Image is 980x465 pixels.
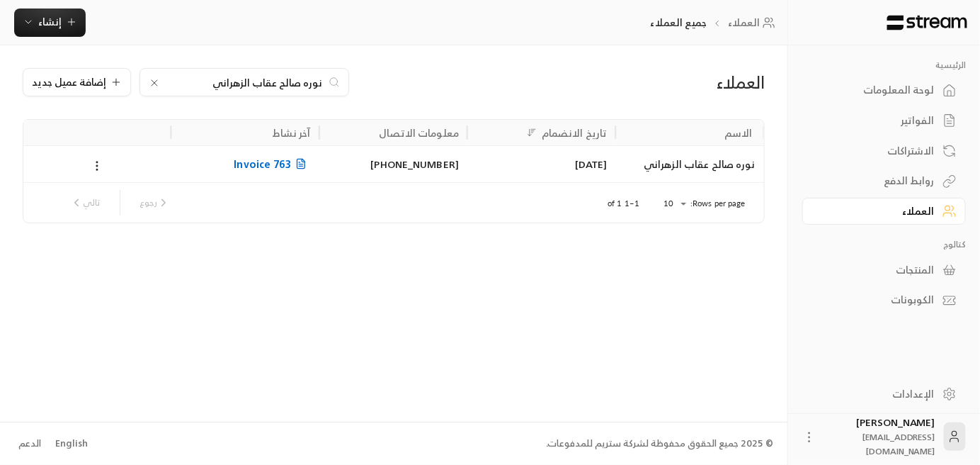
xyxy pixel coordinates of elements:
a: روابط الدفع [802,167,966,195]
div: الكوبونات [820,293,934,307]
a: الفواتير [802,107,966,135]
nav: breadcrumb [651,16,780,30]
div: آخر نشاط [273,124,311,142]
a: العملاء [802,198,966,225]
div: الفواتير [820,113,934,128]
div: لوحة المعلومات [820,83,934,97]
div: العملاء [820,204,934,218]
a: الإعدادات [802,380,966,408]
span: إنشاء [38,13,62,30]
p: Rows per page: [690,198,746,209]
p: الرئيسية [802,60,966,71]
div: المنتجات [820,263,934,277]
span: Invoice 763 [234,155,310,173]
a: الاشتراكات [802,137,966,164]
div: العملاء [527,71,765,94]
div: [PHONE_NUMBER] [328,146,459,182]
a: المنتجات [802,256,966,284]
a: لوحة المعلومات [802,77,966,104]
p: 1–1 of 1 [608,198,639,209]
button: إنشاء [14,9,86,37]
span: إضافة عميل جديد [32,77,106,87]
div: تاريخ الانضمام [542,124,608,142]
div: الاشتراكات [820,144,934,158]
div: معلومات الاتصال [379,124,459,142]
div: الإعدادات [820,387,934,401]
p: كتالوج [802,239,966,250]
p: جميع العملاء [651,16,707,30]
div: روابط الدفع [820,174,934,188]
input: ابحث باسم العميل أو رقم الهاتف [166,74,323,90]
a: الدعم [14,431,46,456]
div: [PERSON_NAME] [825,415,935,458]
button: إضافة عميل جديد [23,68,131,96]
div: [DATE] [476,146,607,182]
div: نوره صالح عقاب الزهراني [625,146,756,182]
a: الكوبونات [802,286,966,314]
a: العملاء [728,16,780,30]
span: [EMAIL_ADDRESS][DOMAIN_NAME] [862,430,935,459]
div: 10 [656,195,690,213]
div: الاسم [724,124,753,142]
img: Logo [886,15,969,30]
div: English [55,437,88,451]
div: © 2025 جميع الحقوق محفوظة لشركة ستريم للمدفوعات. [546,437,773,451]
button: Sort [523,124,540,141]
